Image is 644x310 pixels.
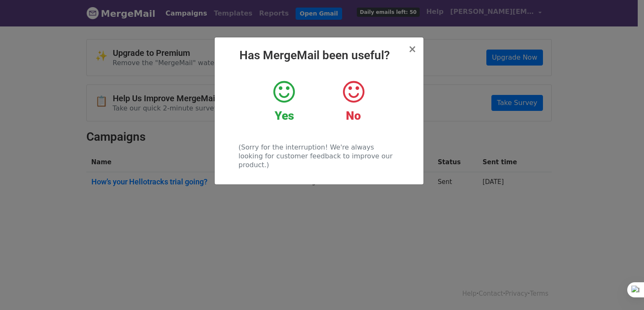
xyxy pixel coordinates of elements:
a: No [325,79,382,123]
button: Close [408,44,416,54]
h2: Has MergeMail been useful? [221,48,417,63]
strong: Yes [275,109,294,123]
a: Yes [256,79,312,123]
p: (Sorry for the interruption! We're always looking for customer feedback to improve our product.) [239,143,399,169]
strong: No [346,109,361,123]
span: × [408,43,416,55]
